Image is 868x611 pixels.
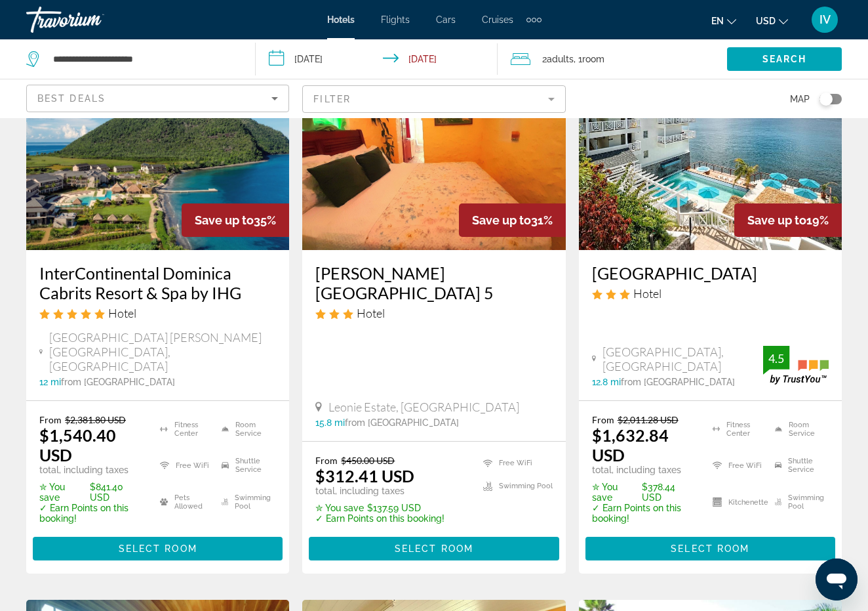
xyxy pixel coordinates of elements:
li: Shuttle Service [768,451,829,481]
li: Shuttle Service [215,451,277,481]
li: Pets Allowed [153,487,215,517]
span: Map [790,90,810,108]
span: en [711,16,724,26]
span: Save up to [195,213,254,227]
li: Room Service [215,414,277,444]
li: Free WiFi [153,451,215,481]
span: ✮ You save [39,482,87,503]
span: From [39,414,62,425]
div: 3 star Hotel [315,306,552,320]
button: Extra navigation items [526,9,542,30]
a: [PERSON_NAME][GEOGRAPHIC_DATA] 5 [315,263,552,303]
button: Change language [711,11,736,30]
button: Check-in date: Nov 30, 2025 Check-out date: Dec 5, 2025 [256,39,498,79]
span: Hotel [108,306,136,320]
button: Select Room [33,537,283,560]
span: Best Deals [37,93,106,104]
a: InterContinental Dominica Cabrits Resort & Spa by IHG [39,263,276,303]
button: Filter [302,85,565,114]
del: $450.00 USD [341,455,395,466]
span: Adults [547,54,574,64]
li: Swimming Pool [477,478,553,494]
p: ✓ Earn Points on this booking! [315,513,444,524]
li: Room Service [768,414,829,444]
span: IV [819,13,831,26]
div: 3 star Hotel [592,286,829,301]
ins: $312.41 USD [315,466,414,486]
span: , 1 [574,50,604,68]
ins: $1,632.84 USD [592,425,669,465]
span: 2 [542,50,574,68]
img: trustyou-badge.svg [763,346,829,385]
p: $841.40 USD [39,482,144,503]
span: Room [582,54,604,64]
div: 31% [459,203,566,237]
button: Change currency [756,11,788,30]
a: Travorium [26,3,157,37]
span: from [GEOGRAPHIC_DATA] [345,417,459,428]
mat-select: Sort by [37,91,278,106]
span: Select Room [395,543,473,554]
div: 35% [182,203,289,237]
span: [GEOGRAPHIC_DATA], [GEOGRAPHIC_DATA] [602,345,763,373]
button: Toggle map [810,93,842,105]
img: Hotel image [26,40,289,250]
button: Select Room [309,537,559,560]
del: $2,011.28 USD [618,414,679,425]
span: Hotel [633,286,661,301]
span: ✮ You save [315,503,364,513]
span: From [592,414,614,425]
div: 19% [734,203,842,237]
span: Search [762,54,807,64]
li: Swimming Pool [215,487,277,517]
a: Select Room [33,539,283,554]
div: 5 star Hotel [39,306,276,320]
span: Leonie Estate, [GEOGRAPHIC_DATA] [328,400,519,414]
li: Free WiFi [477,455,553,471]
span: USD [756,16,776,26]
li: Free WiFi [706,451,768,481]
del: $2,381.80 USD [65,414,126,425]
a: Flights [381,14,410,25]
span: From [315,455,338,466]
p: total, including taxes [592,465,696,475]
p: ✓ Earn Points on this booking! [39,503,144,524]
span: Hotel [357,306,385,320]
span: Save up to [472,213,531,227]
span: Select Room [119,543,197,554]
a: Hotels [327,14,355,25]
a: [GEOGRAPHIC_DATA] [592,263,829,283]
li: Swimming Pool [768,487,829,517]
p: total, including taxes [39,465,144,475]
p: total, including taxes [315,486,444,496]
span: 12 mi [39,377,61,387]
ins: $1,540.40 USD [39,425,116,465]
p: $137.59 USD [315,503,444,513]
span: from [GEOGRAPHIC_DATA] [621,377,735,387]
a: Cars [436,14,456,25]
span: 15.8 mi [315,417,345,428]
span: from [GEOGRAPHIC_DATA] [61,377,175,387]
img: Hotel image [302,40,565,250]
button: User Menu [808,6,842,33]
img: Hotel image [579,40,842,250]
button: Select Room [585,537,835,560]
span: Cruises [482,14,513,25]
p: ✓ Earn Points on this booking! [592,503,696,524]
li: Fitness Center [706,414,768,444]
li: Kitchenette [706,487,768,517]
span: [GEOGRAPHIC_DATA] [PERSON_NAME][GEOGRAPHIC_DATA], [GEOGRAPHIC_DATA] [49,330,276,373]
p: $378.44 USD [592,482,696,503]
div: 4.5 [763,350,789,366]
span: ✮ You save [592,482,639,503]
button: Search [727,47,842,71]
span: Save up to [747,213,806,227]
a: Select Room [309,539,559,554]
